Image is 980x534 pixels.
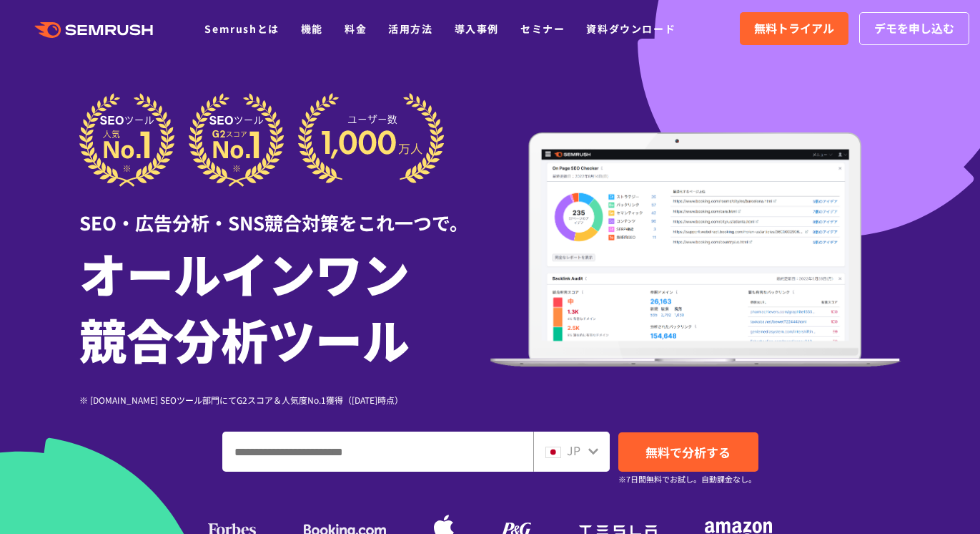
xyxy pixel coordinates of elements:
a: 無料で分析する [618,432,758,472]
a: 活用方法 [388,21,432,36]
input: ドメイン、キーワードまたはURLを入力してください [223,432,533,471]
span: 無料で分析する [645,443,731,461]
a: 無料トライアル [740,12,848,45]
a: 導入事例 [455,21,499,36]
small: ※7日間無料でお試し。自動課金なし。 [618,472,756,486]
a: セミナー [520,21,565,36]
div: ※ [DOMAIN_NAME] SEOツール部門にてG2スコア＆人気度No.1獲得（[DATE]時点） [79,393,490,407]
div: SEO・広告分析・SNS競合対策をこれ一つで。 [79,187,490,236]
span: 無料トライアル [754,19,834,38]
span: デモを申し込む [874,19,954,38]
a: 料金 [345,21,367,36]
a: 機能 [301,21,323,36]
a: 資料ダウンロード [586,21,675,36]
a: デモを申し込む [859,12,969,45]
a: Semrushとは [204,21,279,36]
h1: オールインワン 競合分析ツール [79,240,490,372]
span: JP [567,442,580,459]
